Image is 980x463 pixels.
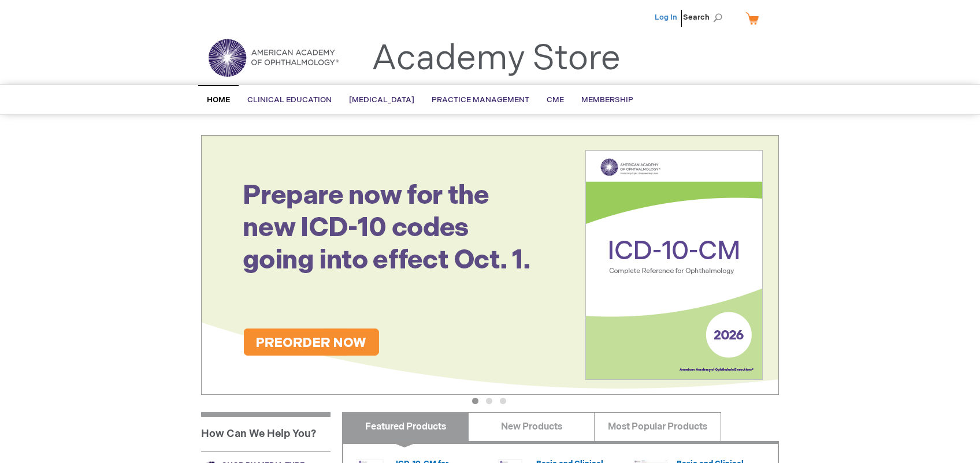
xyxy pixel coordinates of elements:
[342,412,469,441] a: Featured Products
[432,95,529,104] span: Practice Management
[547,95,564,104] span: CME
[468,412,595,441] a: New Products
[372,38,621,80] a: Academy Store
[581,95,633,104] span: Membership
[500,398,506,404] button: 3 of 3
[247,95,332,104] span: Clinical Education
[486,398,492,404] button: 2 of 3
[683,6,727,29] span: Search
[594,412,721,441] a: Most Popular Products
[201,412,331,451] h1: How Can We Help You?
[655,13,677,22] a: Log In
[207,95,230,104] span: Home
[472,398,478,404] button: 1 of 3
[349,95,414,104] span: [MEDICAL_DATA]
